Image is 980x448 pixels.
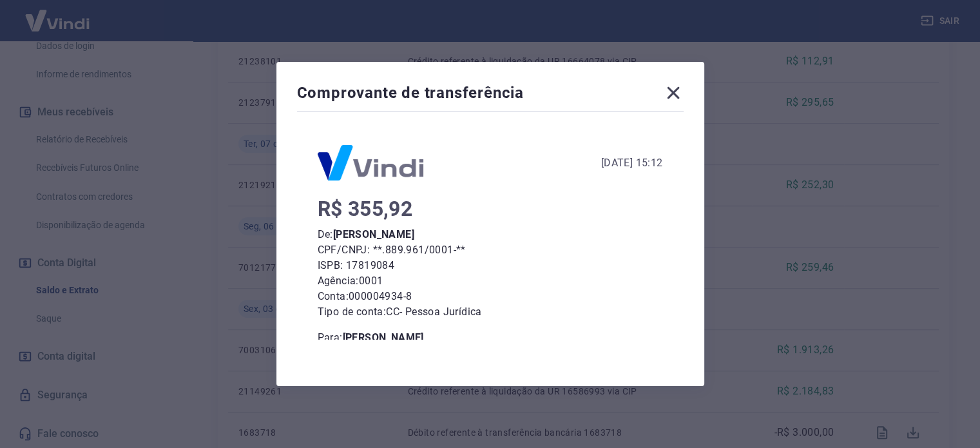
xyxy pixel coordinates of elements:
[297,83,684,108] div: Comprovante de transferência
[318,227,663,242] p: De:
[318,242,663,258] p: CPF/CNPJ: **.889.961/0001-**
[318,145,423,180] img: Logo
[333,228,414,240] b: [PERSON_NAME]
[343,331,424,344] b: [PERSON_NAME]
[601,155,663,171] div: [DATE] 15:12
[318,197,413,221] span: R$ 355,92
[318,258,663,273] p: ISPB: 17819084
[318,304,663,320] p: Tipo de conta: CC - Pessoa Jurídica
[318,273,663,289] p: Agência: 0001
[318,330,663,346] p: Para:
[318,289,663,304] p: Conta: 000004934-8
